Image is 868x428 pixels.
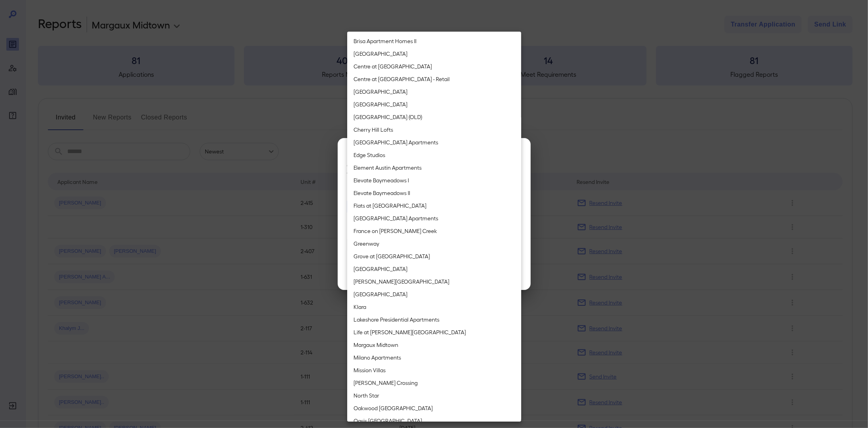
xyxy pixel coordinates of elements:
li: Lakeshore Presidential Apartments [347,313,521,326]
li: Mission Villas [347,364,521,377]
li: Greenway [347,237,521,250]
li: Oakwood [GEOGRAPHIC_DATA] [347,402,521,415]
li: Elevate Baymeadows II [347,187,521,199]
li: North Star [347,389,521,402]
li: [GEOGRAPHIC_DATA] [347,263,521,275]
li: [GEOGRAPHIC_DATA] [347,288,521,301]
li: Life at [PERSON_NAME][GEOGRAPHIC_DATA] [347,326,521,339]
li: [GEOGRAPHIC_DATA] Apartments [347,136,521,149]
li: Milano Apartments [347,351,521,364]
li: [PERSON_NAME] Crossing [347,377,521,389]
li: Element Austin Apartments [347,161,521,174]
li: Margaux Midtown [347,339,521,351]
li: [GEOGRAPHIC_DATA] (OLD) [347,111,521,123]
li: Centre at [GEOGRAPHIC_DATA] [347,60,521,73]
li: [GEOGRAPHIC_DATA] [347,47,521,60]
li: Grove at [GEOGRAPHIC_DATA] [347,250,521,263]
li: [GEOGRAPHIC_DATA] [347,85,521,98]
li: Oasis [GEOGRAPHIC_DATA] [347,415,521,427]
li: Edge Studios [347,149,521,161]
li: France on [PERSON_NAME] Creek [347,225,521,237]
li: [GEOGRAPHIC_DATA] [347,98,521,111]
li: Elevate Baymeadows I [347,174,521,187]
li: Centre at [GEOGRAPHIC_DATA] - Retail [347,73,521,85]
li: Flats at [GEOGRAPHIC_DATA] [347,199,521,212]
li: [PERSON_NAME][GEOGRAPHIC_DATA] [347,275,521,288]
li: Brisa Apartment Homes II [347,35,521,47]
li: [GEOGRAPHIC_DATA] Apartments [347,212,521,225]
li: Cherry Hill Lofts [347,123,521,136]
li: Klara [347,301,521,313]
